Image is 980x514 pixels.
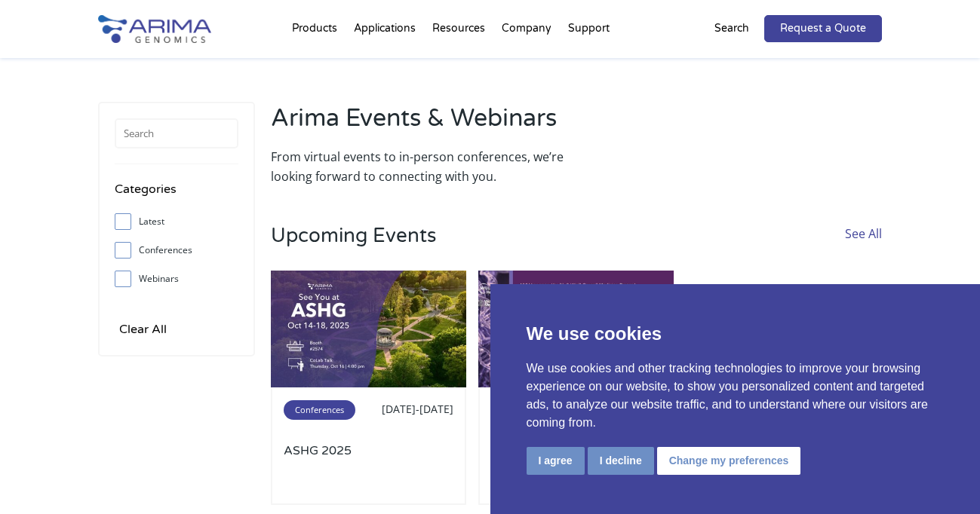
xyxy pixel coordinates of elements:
p: We use cookies and other tracking technologies to improve your browsing experience on our website... [527,359,945,432]
button: Change my preferences [657,447,801,475]
a: See All [845,224,882,271]
p: Search [714,19,749,38]
button: I agree [527,447,585,475]
input: Search [115,118,238,148]
p: From virtual events to in-person conferences, we’re looking forward to connecting with you. [271,147,569,186]
a: Request a Quote [764,15,882,42]
button: I decline [588,447,654,475]
span: [DATE]-[DATE] [382,402,453,416]
h4: Categories [115,179,238,210]
p: We use cookies [527,320,945,347]
h2: Arima Events & Webinars [271,102,569,147]
h3: Upcoming Events [271,224,436,271]
span: Conferences [284,400,355,420]
label: Webinars [115,268,238,290]
img: ashg-2025-500x300.jpg [271,271,466,388]
label: Latest [115,210,238,233]
label: Conferences [115,239,238,262]
img: NYU-X-Post-No-Agenda-500x300.jpg [478,271,674,388]
a: ASHG 2025 [284,442,453,492]
input: Clear All [115,319,171,340]
img: Arima-Genomics-logo [98,15,211,43]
